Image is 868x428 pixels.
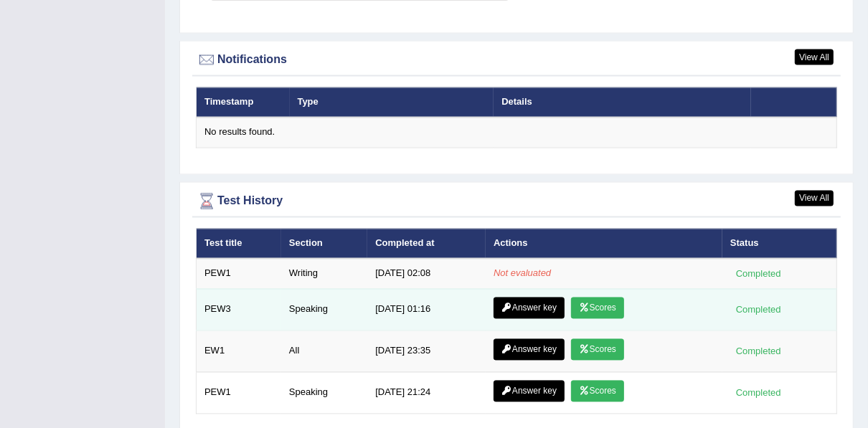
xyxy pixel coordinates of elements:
[281,330,367,372] td: All
[197,289,281,330] td: PEW3
[281,229,367,259] th: Section
[494,298,565,319] a: Answer key
[367,372,486,414] td: [DATE] 21:24
[281,372,367,414] td: Speaking
[494,268,551,279] em: Not evaluated
[571,381,624,402] a: Scores
[494,87,750,118] th: Details
[486,229,722,259] th: Actions
[197,259,281,289] td: PEW1
[795,49,834,65] a: View All
[494,381,565,402] a: Answer key
[571,298,624,319] a: Scores
[367,289,486,330] td: [DATE] 01:16
[494,339,565,361] a: Answer key
[722,229,836,259] th: Status
[196,191,837,212] div: Test History
[197,372,281,414] td: PEW1
[204,126,829,140] div: No results found.
[196,49,837,71] div: Notifications
[197,229,281,259] th: Test title
[367,259,486,289] td: [DATE] 02:08
[197,87,290,118] th: Timestamp
[730,386,786,401] div: Completed
[367,229,486,259] th: Completed at
[730,303,786,318] div: Completed
[290,87,494,118] th: Type
[197,330,281,372] td: EW1
[281,259,367,289] td: Writing
[571,339,624,361] a: Scores
[795,191,834,206] a: View All
[281,289,367,330] td: Speaking
[367,330,486,372] td: [DATE] 23:35
[730,267,786,282] div: Completed
[730,344,786,359] div: Completed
